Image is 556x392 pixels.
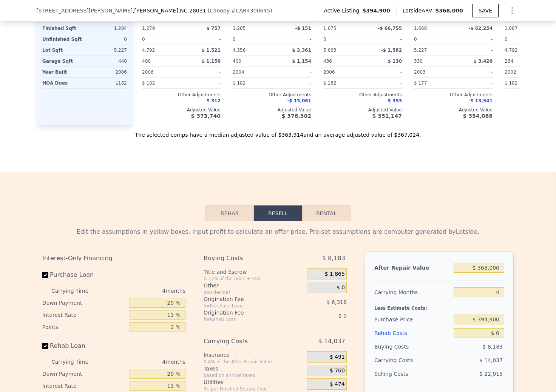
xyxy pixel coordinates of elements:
[42,321,127,333] div: Points
[374,286,451,299] div: Carrying Months
[42,380,127,392] div: Interest Rate
[282,113,311,119] span: $ 376,302
[374,340,451,353] div: Buying Costs
[202,59,221,64] span: $ 1,150
[505,3,520,18] button: Show Options
[414,80,427,86] span: $ 177
[42,227,514,236] div: Edit the assumptions in yellow boxes. Input profit to calculate an offer price. Pre-set assumptio...
[42,297,127,309] div: Down Payment
[178,8,206,14] span: , NC 28031
[233,48,246,53] span: 4,356
[323,67,361,77] div: 2006
[414,67,452,77] div: 2003
[474,59,493,64] span: $ 3,420
[455,67,493,77] div: -
[142,80,155,86] span: $ 182
[142,59,151,64] span: 400
[183,67,221,77] div: -
[204,378,304,386] div: Utilities
[204,351,304,359] div: Insurance
[36,125,520,139] div: The selected comps have a median adjusted value of $363,914 and an average adjusted value of $367...
[204,295,288,303] div: Origination Fee
[388,98,402,103] span: $ 353
[374,299,504,313] div: Less Estimate Costs:
[133,7,206,14] span: , [PERSON_NAME]
[295,26,311,31] span: -$ 151
[86,34,127,45] div: 0
[414,37,417,42] span: 0
[204,365,304,372] div: Taxes
[42,309,127,321] div: Interest Rate
[210,8,230,14] span: Canopy
[86,45,127,56] div: 5,227
[42,23,83,34] div: Finished Sqft
[323,26,336,31] span: 1,675
[142,107,221,113] div: Adjusted Value
[505,80,517,86] span: $ 182
[208,7,272,14] div: ( )
[205,205,254,221] button: Rehab
[233,37,236,42] span: 0
[42,78,83,88] div: HOA Dues
[302,205,351,221] button: Rental
[326,299,346,305] span: $ 6,318
[324,271,344,278] span: $ 1,865
[414,92,493,98] div: Other Adjustments
[388,59,402,64] span: $ 130
[42,343,48,349] input: Rehab Loan
[206,26,221,31] span: $ 757
[42,45,83,56] div: Lot Sqft
[372,113,402,119] span: $ 351,147
[323,48,336,53] span: 5,663
[142,67,180,77] div: 2006
[103,356,185,368] div: 4 months
[142,37,145,42] span: 0
[455,78,493,88] div: -
[287,98,311,103] span: -$ 13,061
[204,335,288,348] div: Carrying Costs
[51,285,100,297] div: Carrying Time
[86,56,127,66] div: 440
[36,7,133,14] span: [STREET_ADDRESS][PERSON_NAME]
[42,56,83,66] div: Garage Sqft
[204,268,304,276] div: Title and Escrow
[455,45,493,56] div: -
[323,59,332,64] span: 436
[142,26,155,31] span: 1,279
[468,98,493,103] span: -$ 13,541
[42,67,83,77] div: Year Built
[42,368,127,380] div: Down Payment
[414,59,423,64] span: 330
[233,67,270,77] div: 2004
[505,59,513,64] span: 264
[330,381,345,388] span: $ 474
[233,80,246,86] span: $ 182
[204,309,288,316] div: Origination Fee
[273,78,311,88] div: -
[42,34,83,45] div: Unfinished Sqft
[103,285,185,297] div: 4 months
[414,48,427,53] span: 5,227
[463,113,493,119] span: $ 354,088
[468,26,493,31] span: -$ 62,254
[435,8,463,14] span: $368,000
[479,371,503,377] span: $ 22,015
[204,289,304,295] div: you decide!
[233,107,311,113] div: Adjusted Value
[86,78,127,88] div: $182
[330,354,345,361] span: $ 491
[42,272,48,278] input: Purchase Loan
[324,7,362,14] span: Active Listing
[51,356,100,368] div: Carrying Time
[323,37,326,42] span: 0
[204,282,304,289] div: Other
[381,48,402,53] span: -$ 1,582
[374,353,422,367] div: Carrying Costs
[42,339,127,353] label: Rehab Loan
[142,92,221,98] div: Other Adjustments
[204,372,304,378] div: based on annual taxes
[254,205,302,221] button: Resell
[337,284,345,291] span: $ 0
[183,78,221,88] div: -
[233,26,246,31] span: 1,285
